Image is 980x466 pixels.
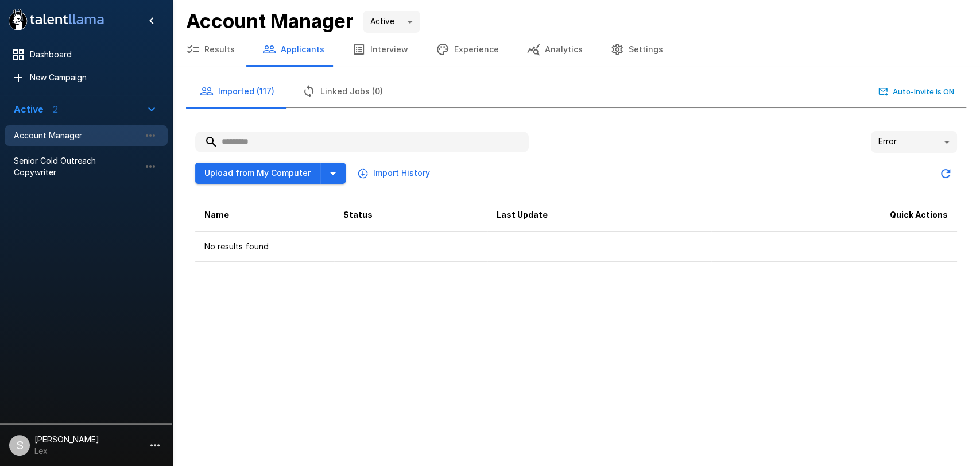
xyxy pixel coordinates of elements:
[363,11,420,33] div: Active
[513,33,596,66] button: Analytics
[422,33,513,66] button: Experience
[871,131,957,153] div: Error
[334,199,487,232] th: Status
[195,231,957,261] td: No results found
[186,75,288,107] button: Imported (117)
[195,199,334,232] th: Name
[249,33,338,66] button: Applicants
[172,33,249,66] button: Results
[288,75,397,107] button: Linked Jobs (0)
[711,199,957,232] th: Quick Actions
[934,162,957,185] button: Updated Today - 4:30 PM
[355,163,435,184] button: Import History
[186,9,354,33] b: Account Manager
[487,199,711,232] th: Last Update
[876,83,957,101] button: Auto-Invite is ON
[195,163,320,184] button: Upload from My Computer
[338,33,422,66] button: Interview
[596,33,677,66] button: Settings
